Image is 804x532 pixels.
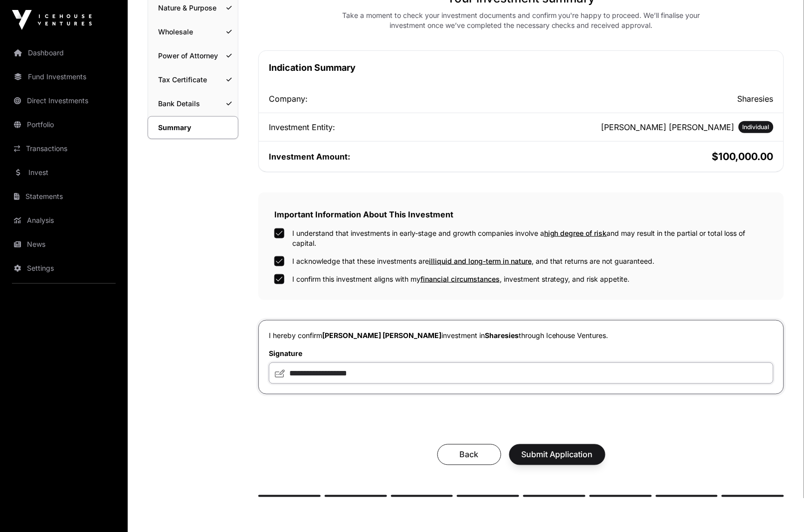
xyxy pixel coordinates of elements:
span: Back [450,449,489,461]
button: Back [437,444,501,465]
span: Submit Application [522,449,593,461]
label: I understand that investments in early-stage and growth companies involve a and may result in the... [292,228,768,248]
button: Submit Application [509,444,605,465]
span: Sharesies [485,331,519,340]
iframe: Chat Widget [754,484,804,532]
img: Icehouse Ventures Logo [12,10,92,30]
a: Dashboard [8,42,120,64]
span: Individual [743,123,770,131]
a: Analysis [8,209,120,231]
a: Summary [148,116,238,139]
label: I confirm this investment aligns with my , investment strategy, and risk appetite. [292,274,630,284]
span: financial circumstances [420,275,500,283]
a: News [8,233,120,255]
a: Invest [8,162,120,183]
a: Wholesale [148,21,238,43]
label: Signature [269,349,774,358]
a: Transactions [8,138,120,160]
a: Direct Investments [8,90,120,112]
span: high degree of risk [544,229,607,237]
div: Take a moment to check your investment documents and confirm you're happy to proceed. We’ll final... [330,10,713,30]
a: Statements [8,185,120,207]
a: Fund Investments [8,66,120,88]
span: illiquid and long-term in nature [429,257,532,265]
h2: $100,000.00 [523,150,774,164]
p: I hereby confirm investment in through Icehouse Ventures. [269,331,774,341]
a: Bank Details [148,93,238,115]
span: Investment Amount: [269,152,350,162]
label: I acknowledge that these investments are , and that returns are not guaranteed. [292,256,655,266]
a: Settings [8,257,120,279]
h2: Important Information About This Investment [274,208,768,220]
div: Investment Entity: [269,121,519,133]
h2: [PERSON_NAME] [PERSON_NAME] [602,121,735,133]
h1: Indication Summary [269,61,774,75]
div: Company: [269,93,519,105]
span: [PERSON_NAME] [PERSON_NAME] [322,331,441,340]
a: Power of Attorney [148,45,238,67]
h2: Sharesies [523,93,774,105]
a: Portfolio [8,114,120,136]
a: Tax Certificate [148,69,238,91]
